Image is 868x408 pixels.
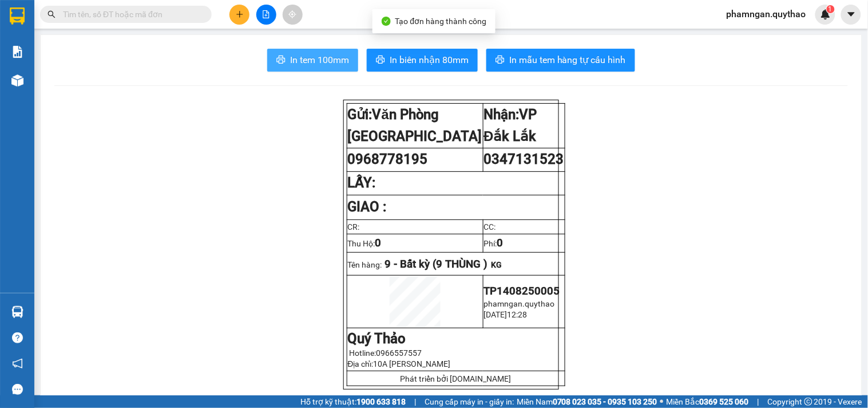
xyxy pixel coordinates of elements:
[484,151,564,167] span: 0347131523
[10,7,25,25] img: logo-vxr
[758,395,759,408] span: |
[11,306,23,318] img: warehouse-icon
[134,11,161,23] span: Nhận:
[12,384,23,395] span: message
[63,8,198,21] input: Tìm tên, số ĐT hoặc mã đơn
[12,358,23,369] span: notification
[348,331,406,347] strong: Quý Thảo
[9,61,26,73] span: CR :
[348,151,428,167] span: 0968778195
[827,5,835,13] sup: 1
[508,310,528,319] span: 12:28
[283,5,303,25] button: aim
[804,398,812,406] span: copyright
[11,46,23,58] img: solution-icon
[484,310,508,319] span: [DATE]
[484,107,537,144] strong: Nhận:
[497,237,504,249] span: 0
[484,285,560,297] span: TP1408250005
[347,219,483,234] td: CR:
[667,395,749,408] span: Miền Bắc
[484,107,537,144] span: VP Đắk Lắk
[484,299,555,308] span: phamngan.quythao
[492,260,502,269] span: KG
[348,199,387,215] strong: GIAO :
[300,395,406,408] span: Hỗ trợ kỹ thuật:
[382,17,391,26] span: check-circle
[256,5,276,25] button: file-add
[425,395,514,408] span: Cung cấp máy in - giấy in:
[348,258,564,270] p: Tên hàng:
[483,219,565,234] td: CC:
[700,397,749,406] strong: 0369 525 060
[660,399,664,404] span: ⚪️
[395,17,487,26] span: Tạo đơn hàng thành công
[356,397,406,406] strong: 1900 633 818
[276,55,286,66] span: printer
[10,11,27,23] span: Gửi:
[374,359,451,368] span: 10A [PERSON_NAME]
[12,332,23,343] span: question-circle
[348,107,482,144] strong: Gửi:
[290,53,349,67] span: In tem 100mm
[262,10,270,18] span: file-add
[9,60,128,74] div: 50.000
[10,81,214,95] div: Tên hàng: 1 HỘP GIẤY ( : 1 )
[348,175,376,191] strong: LẤY:
[376,55,385,66] span: printer
[829,5,833,13] span: 1
[267,49,358,72] button: printerIn tem 100mm
[229,5,249,25] button: plus
[483,234,565,252] td: Phí:
[10,10,126,37] div: Văn Phòng [GEOGRAPHIC_DATA]
[348,107,482,144] span: Văn Phòng [GEOGRAPHIC_DATA]
[10,37,126,53] div: 0966849803
[134,10,214,37] div: VP M'Drắk
[496,55,505,66] span: printer
[347,234,483,252] td: Thu Hộ:
[517,395,657,408] span: Miền Nam
[841,5,861,25] button: caret-down
[486,49,635,72] button: printerIn mẫu tem hàng tự cấu hình
[348,359,451,368] span: Địa chỉ:
[350,348,422,358] span: Hotline:
[236,10,244,18] span: plus
[553,397,657,406] strong: 0708 023 035 - 0935 103 250
[11,74,23,87] img: warehouse-icon
[47,10,56,18] span: search
[821,9,831,19] img: icon-new-feature
[846,9,857,19] span: caret-down
[375,237,382,249] span: 0
[509,53,626,67] span: In mẫu tem hàng tự cấu hình
[347,371,565,386] td: Phát triển bởi [DOMAIN_NAME]
[149,80,164,96] span: SL
[367,49,478,72] button: printerIn biên nhận 80mm
[718,7,815,21] span: phamngan.quythao
[376,348,422,358] span: 0966557557
[288,10,296,18] span: aim
[390,53,469,67] span: In biên nhận 80mm
[414,395,416,408] span: |
[134,37,214,53] div: 0943010106
[385,258,488,270] span: 9 - Bất kỳ (9 THÙNG )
